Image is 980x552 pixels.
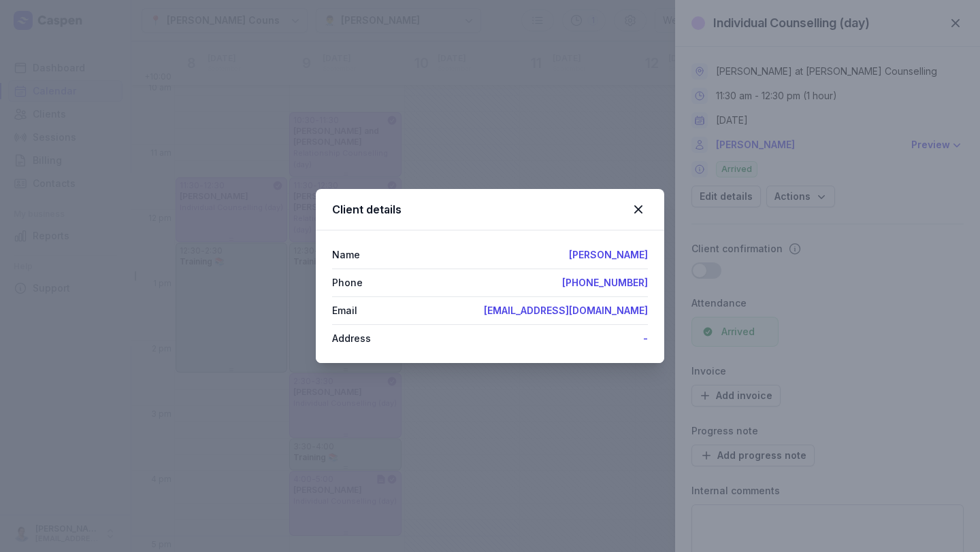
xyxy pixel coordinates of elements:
[332,303,357,319] div: Email
[332,247,360,263] div: Name
[332,330,371,347] div: Address
[332,201,629,218] div: Client details
[569,249,648,260] a: [PERSON_NAME]
[332,275,363,291] div: Phone
[484,305,648,316] a: [EMAIL_ADDRESS][DOMAIN_NAME]
[643,332,648,344] a: -
[562,277,648,288] a: [PHONE_NUMBER]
